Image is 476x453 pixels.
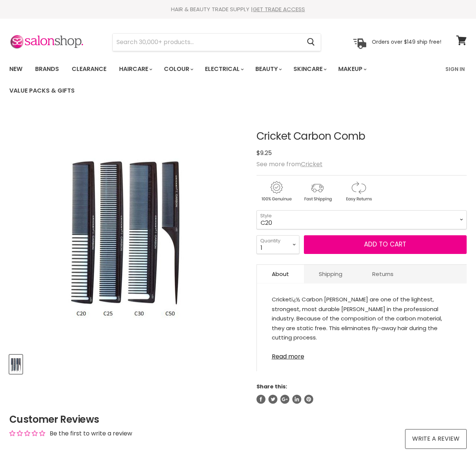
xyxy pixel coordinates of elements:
[10,356,22,373] img: Cricket Carbon Comb
[8,353,246,374] div: Product thumbnails
[113,61,157,77] a: Haircare
[113,34,301,51] input: Search
[9,112,245,348] div: Cricket Carbon Comb image. Click or Scroll to Zoom.
[372,38,441,45] p: Orders over $149 ship free!
[272,295,452,349] div: Cricketï¿½ Carbon [PERSON_NAME] are one of the lightest, strongest, most durable [PERSON_NAME] in...
[288,61,331,77] a: Skincare
[441,61,469,77] a: Sign In
[257,265,304,283] a: About
[9,413,467,426] h2: Customer Reviews
[301,160,323,168] a: Cricket
[256,131,467,142] h1: Cricket Carbon Comb
[50,429,132,438] div: Be the first to write a review
[256,383,287,390] span: Share this:
[357,265,408,283] a: Returns
[9,429,45,438] div: Average rating is 0.00 stars
[256,160,323,168] span: See more from
[364,240,406,249] span: Add to cart
[333,61,371,77] a: Makeup
[9,355,22,374] button: Cricket Carbon Comb
[112,33,321,51] form: Product
[256,383,467,403] aside: Share this:
[4,58,441,102] ul: Main menu
[301,34,321,51] button: Search
[272,349,452,360] a: Read more
[253,5,305,13] a: GET TRADE ACCESS
[304,265,357,283] a: Shipping
[304,235,467,254] button: Add to cart
[29,61,65,77] a: Brands
[250,61,286,77] a: Beauty
[158,61,198,77] a: Colour
[4,61,28,77] a: New
[66,61,112,77] a: Clearance
[298,180,337,203] img: shipping.gif
[256,180,296,203] img: genuine.gif
[256,149,272,157] span: $9.25
[62,131,192,328] img: Cricket Carbon Comb
[339,180,378,203] img: returns.gif
[4,83,80,99] a: Value Packs & Gifts
[256,235,299,254] select: Quantity
[199,61,248,77] a: Electrical
[405,429,467,449] a: Write a review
